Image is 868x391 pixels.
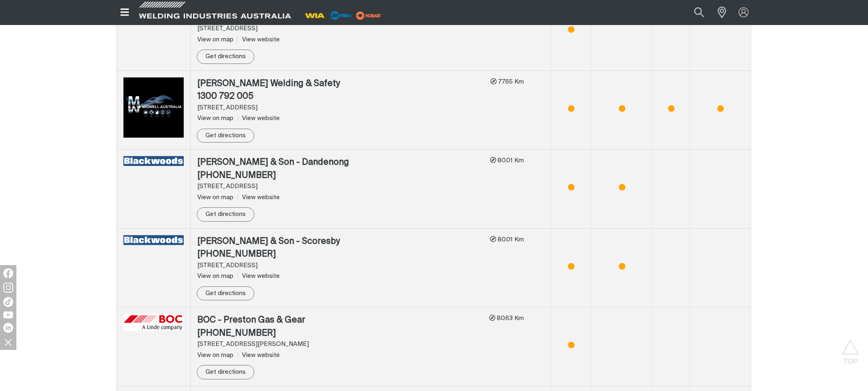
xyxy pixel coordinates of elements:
img: miller [354,9,384,22]
span: View on map [197,273,233,279]
div: [PHONE_NUMBER] [197,248,484,261]
span: 80.63 Km [496,315,524,321]
div: [PERSON_NAME] Welding & Safety [197,77,484,91]
a: View website [238,194,280,200]
div: [PERSON_NAME] & Son - Scoresby [197,235,484,248]
div: [PERSON_NAME] & Son - Dandenong [197,156,484,169]
a: Get directions [197,50,254,64]
div: [STREET_ADDRESS] [197,103,484,113]
a: Get directions [197,286,254,301]
div: [STREET_ADDRESS] [197,182,484,191]
img: J Blackwood & Son - Dandenong [123,156,184,166]
span: View on map [197,352,233,358]
a: View website [238,352,280,358]
div: 1300 792 005 [197,90,484,103]
img: Instagram [3,283,13,293]
input: Product name or item number... [675,3,713,22]
a: Get directions [197,207,254,222]
img: LinkedIn [3,323,13,333]
div: [PHONE_NUMBER] [197,169,484,182]
span: View on map [197,36,233,43]
a: Get directions [197,365,254,380]
img: Facebook [3,268,13,278]
a: Get directions [197,129,254,143]
div: BOC - Preston Gas & Gear [197,314,483,327]
img: YouTube [3,311,13,318]
div: [STREET_ADDRESS] [197,24,482,34]
div: [PHONE_NUMBER] [197,327,483,340]
a: miller [354,12,384,18]
span: 77.65 Km [497,79,524,85]
div: [STREET_ADDRESS][PERSON_NAME] [197,340,483,349]
span: 80.01 Km [496,157,524,164]
img: hide socials [1,335,15,349]
div: [STREET_ADDRESS] [197,261,484,271]
img: TikTok [3,297,13,307]
button: Search products [685,3,713,22]
span: 80.01 Km [496,236,524,243]
img: Migwell Aust Welding & Safety [123,77,184,138]
span: View on map [197,115,233,121]
a: View website [238,273,280,279]
span: View on map [197,194,233,200]
button: Scroll to top [841,340,860,358]
a: View website [238,115,280,121]
img: BOC - Preston Gas & Gear [123,314,184,331]
img: J Blackwood & Son - Scoresby [123,235,184,245]
a: View website [238,36,280,43]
